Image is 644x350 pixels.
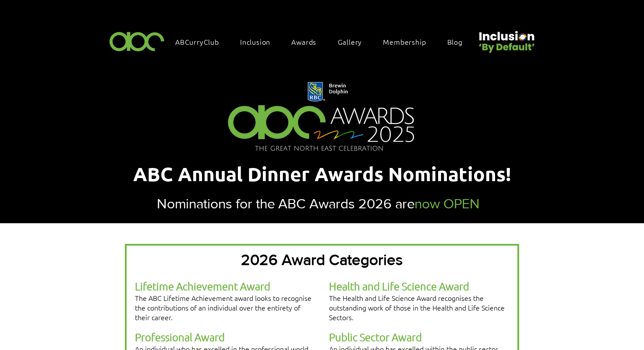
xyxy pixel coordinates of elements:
a: Membership [379,32,439,51]
span: Health and Life Science Award [329,279,469,293]
span: 2026 Award Categories [241,251,403,268]
span: Inclusion [240,37,270,46]
span: Gallery [338,37,362,46]
div: Awards [287,32,329,51]
span: Nominations for the ABC Awards 2026 are [157,196,414,211]
img: Untitled design (22).png [476,24,536,54]
img: ABC-Logo-Blank-Background-01-01-2.png [107,28,167,54]
span: Membership [383,37,426,46]
a: ABCurryClub [171,32,232,51]
div: Inclusion [236,32,283,51]
span: ABC Annual Dinner Awards Nominations! [133,162,511,186]
span: Professional Award [135,330,225,343]
span: Lifetime Achievement Award [135,279,270,293]
a: Gallery [333,32,375,51]
a: Blog [443,32,476,51]
span: ABCurryClub [175,37,219,46]
span: The ABC Lifetime Achievement award looks to recognise the contributions of an individual over the... [135,293,311,322]
span: Public Sector Award [329,330,422,343]
span: Blog [447,37,463,46]
span: now OPEN [414,196,480,211]
nav: Site [171,32,476,51]
span: Awards [291,37,316,46]
span: The Health and Life Science Award recognises the outstanding work of those in the Health and Life... [329,293,505,322]
img: Northern Insights Double Pager Apr 2025.png [216,70,427,165]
